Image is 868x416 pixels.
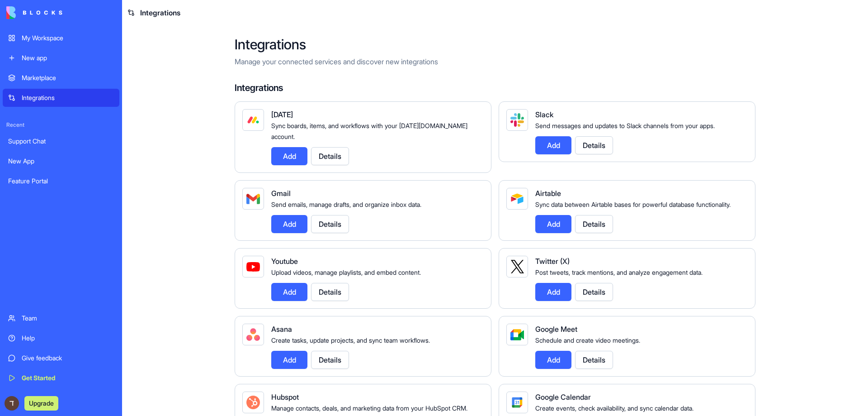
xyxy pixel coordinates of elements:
[271,147,307,165] button: Add
[271,336,430,344] span: Create tasks, update projects, and sync team workflows.
[535,215,571,233] button: Add
[8,177,114,186] div: Feature Portal
[271,404,467,412] span: Manage contacts, deals, and marketing data from your HubSpot CRM.
[271,257,298,266] span: Youtube
[8,157,114,166] div: New App
[271,189,291,198] span: Gmail
[3,309,119,327] a: Team
[6,6,62,19] img: logo
[311,215,349,233] button: Details
[535,257,570,266] span: Twitter (X)
[3,132,119,150] a: Support Chat
[22,314,114,323] div: Team
[271,215,307,233] button: Add
[3,49,119,67] a: New app
[535,136,571,154] button: Add
[3,329,119,347] a: Help
[535,336,640,344] span: Schedule and create video meetings.
[22,73,114,82] div: Marketplace
[22,33,114,43] div: My Workspace
[271,110,293,119] span: [DATE]
[235,56,755,67] p: Manage your connected services and discover new integrations
[535,201,731,208] span: Sync data between Airtable bases for powerful database functionality.
[535,325,577,334] span: Google Meet
[5,396,19,411] img: ACg8ocK6-HCFhYZYZXS4j9vxc9fvCo-snIC4PGomg_KXjjGNFaHNxw=s96-c
[535,404,693,412] span: Create events, check availability, and sync calendar data.
[535,189,561,198] span: Airtable
[271,283,307,301] button: Add
[8,137,114,146] div: Support Chat
[24,396,58,411] button: Upgrade
[22,373,114,383] div: Get Started
[575,136,613,154] button: Details
[535,268,703,276] span: Post tweets, track mentions, and analyze engagement data.
[271,351,307,369] button: Add
[535,351,571,369] button: Add
[271,122,467,140] span: Sync boards, items, and workflows with your [DATE][DOMAIN_NAME] account.
[3,172,119,190] a: Feature Portal
[575,215,613,233] button: Details
[3,121,119,129] span: Recent
[3,369,119,387] a: Get Started
[535,392,591,402] span: Google Calendar
[575,283,613,301] button: Details
[311,283,349,301] button: Details
[271,325,292,334] span: Asana
[3,349,119,367] a: Give feedback
[24,398,58,407] a: Upgrade
[575,351,613,369] button: Details
[311,147,349,165] button: Details
[535,110,553,119] span: Slack
[3,152,119,170] a: New App
[22,93,114,102] div: Integrations
[271,201,421,208] span: Send emails, manage drafts, and organize inbox data.
[22,334,114,343] div: Help
[535,283,571,301] button: Add
[22,354,114,363] div: Give feedback
[3,29,119,47] a: My Workspace
[235,81,755,94] h4: Integrations
[235,36,755,53] h2: Integrations
[3,89,119,107] a: Integrations
[535,122,715,129] span: Send messages and updates to Slack channels from your apps.
[22,53,114,62] div: New app
[271,392,299,402] span: Hubspot
[140,7,180,18] span: Integrations
[311,351,349,369] button: Details
[3,69,119,87] a: Marketplace
[271,268,421,276] span: Upload videos, manage playlists, and embed content.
